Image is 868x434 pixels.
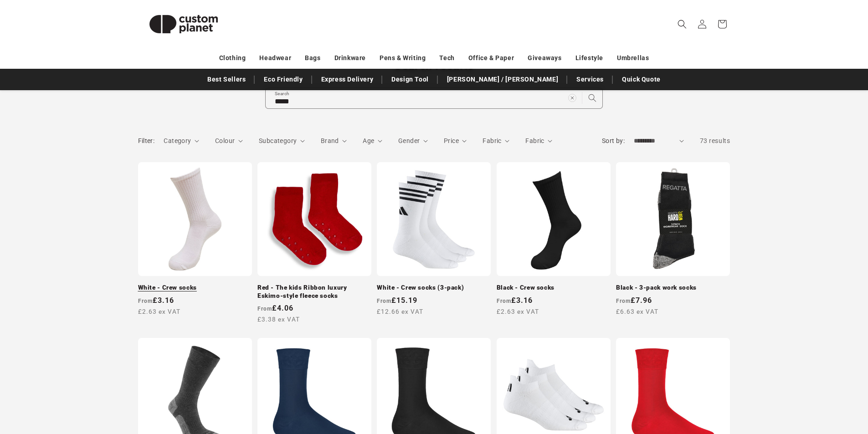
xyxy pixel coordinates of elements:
a: Express Delivery [317,71,378,87]
a: Eco Friendly [259,71,307,87]
a: White - Crew socks (3-pack) [377,284,491,292]
a: Headwear [259,50,291,66]
label: Sort by: [602,137,625,144]
a: Bags [305,50,320,66]
a: Drinkware [334,50,366,66]
summary: Price [444,136,467,146]
summary: Age (0 selected) [363,136,382,146]
img: Custom Planet [138,4,229,45]
span: Colour [215,137,235,144]
summary: Subcategory (0 selected) [259,136,305,146]
span: Category [164,137,191,144]
a: Clothing [219,50,246,66]
a: Red - The kids Ribbon luxury Eskimo-style fleece socks [257,284,371,300]
a: White - Crew socks [138,284,252,292]
a: Office & Paper [468,50,514,66]
a: Tech [439,50,454,66]
button: Search [582,88,602,108]
a: Quick Quote [617,71,665,87]
summary: Gender (0 selected) [398,136,428,146]
span: 73 results [700,137,730,144]
summary: Brand (0 selected) [321,136,347,146]
summary: Category (0 selected) [164,136,199,146]
a: Black - 3-pack work socks [616,284,730,292]
summary: Search [672,14,692,34]
button: Clear search term [562,88,582,108]
span: Subcategory [259,137,297,144]
a: Best Sellers [203,71,250,87]
a: Design Tool [387,71,433,87]
a: Giveaways [528,50,561,66]
a: Umbrellas [617,50,649,66]
span: Gender [398,137,420,144]
summary: Colour (0 selected) [215,136,243,146]
a: [PERSON_NAME] / [PERSON_NAME] [442,71,563,87]
span: Fabric [525,137,544,144]
summary: Fabric (0 selected) [483,136,509,146]
a: Pens & Writing [380,50,426,66]
a: Black - Crew socks [497,284,611,292]
a: Services [572,71,608,87]
h2: Filter: [138,136,155,146]
span: Age [363,137,374,144]
span: Brand [321,137,339,144]
span: Price [444,137,459,144]
a: Lifestyle [575,50,603,66]
iframe: Chat Widget [822,390,868,434]
summary: Fabric (0 selected) [525,136,552,146]
span: Fabric [483,137,501,144]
